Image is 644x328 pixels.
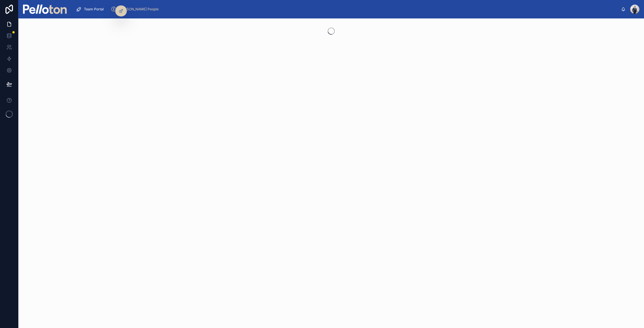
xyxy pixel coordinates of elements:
div: scrollable content [71,3,621,16]
a: [PERSON_NAME] People [109,4,163,14]
img: App logo [23,5,67,14]
a: Team Portal [74,4,108,14]
span: Team Portal [84,7,104,12]
span: [PERSON_NAME] People [119,7,159,12]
